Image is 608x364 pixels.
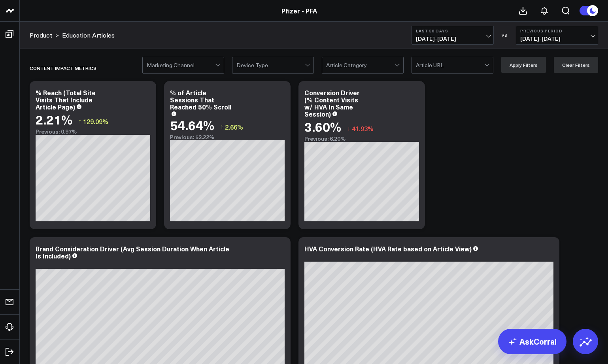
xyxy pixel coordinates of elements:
span: ↑ [220,122,223,132]
div: 2.21% [36,112,72,126]
div: 54.64% [170,118,214,132]
span: 129.09% [83,117,108,126]
button: Apply Filters [501,57,546,73]
div: Conversion Driver (% Content Visits w/ HVA In Same Session) [304,88,360,118]
div: Brand Consideration Driver (Avg Session Duration When Article Is Included) [36,244,229,260]
span: 2.66% [225,123,243,131]
button: Last 30 Days[DATE]-[DATE] [412,26,494,45]
span: ↑ [78,116,81,126]
button: Previous Period[DATE]-[DATE] [516,26,598,45]
button: Clear Filters [554,57,598,73]
b: Last 30 Days [416,28,489,33]
span: 41.93% [352,124,374,133]
a: Product [30,31,52,40]
span: ↓ [347,123,350,134]
div: Content Impact Metrics [30,59,96,77]
span: [DATE] - [DATE] [520,36,594,42]
div: HVA Conversion Rate (HVA Rate based on Article View) [304,244,472,253]
div: Previous: 53.22% [170,134,285,140]
div: 3.60% [304,119,341,134]
span: [DATE] - [DATE] [416,36,489,42]
div: > [30,31,59,40]
div: % of Article Sessions That Reached 50% Scroll [170,88,231,111]
b: Previous Period [520,28,594,33]
a: Education Articles [62,31,115,40]
a: AskCorral [498,329,566,354]
div: Previous: 0.97% [36,128,150,135]
div: VS [498,33,512,38]
a: Pfizer - PFA [281,6,317,15]
div: % Reach (Total Site Visits That Include Article Page) [36,88,96,111]
div: Previous: 6.20% [304,136,419,142]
